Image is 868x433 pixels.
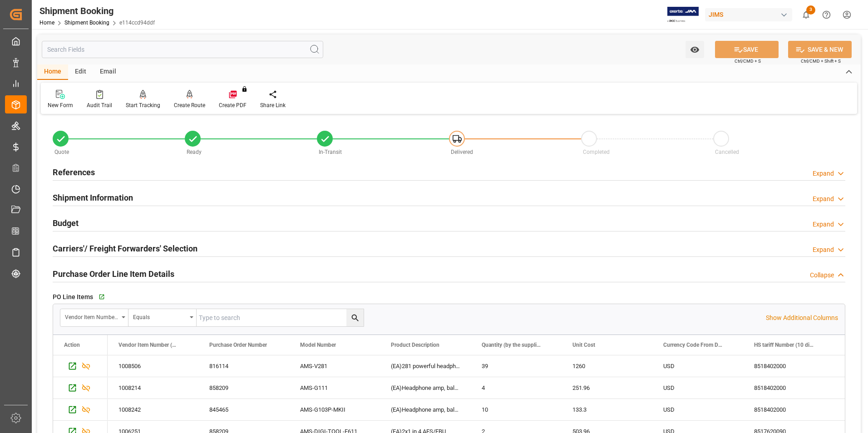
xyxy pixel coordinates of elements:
[715,149,739,155] span: Cancelled
[48,101,73,109] div: New Form
[108,377,198,399] div: 1008214
[705,6,796,23] button: JIMS
[562,399,652,420] div: 133.3
[53,166,95,178] h2: References
[53,377,108,399] div: Press SPACE to select this row.
[806,5,815,15] span: 3
[686,41,704,58] button: open menu
[53,292,93,302] span: PO Line Items
[198,399,289,420] div: 845465
[652,355,743,377] div: USD
[64,20,109,26] a: Shipment Booking
[743,399,834,420] div: 8518402000
[87,101,112,109] div: Audit Trail
[705,8,792,21] div: JIMS
[319,149,342,155] span: In-Transit
[813,169,834,178] div: Expand
[289,377,380,399] div: AMS-G111
[380,399,471,420] div: (EA)Headphone amp, balanced
[93,64,123,80] div: Email
[108,355,198,377] div: 1008506
[300,342,336,348] span: Model Number
[652,377,743,399] div: USD
[197,309,364,326] input: Type to search
[715,41,779,58] button: SAVE
[451,149,473,155] span: Delivered
[652,399,743,420] div: USD
[198,355,289,377] div: 816114
[562,377,652,399] div: 251.96
[471,399,562,420] div: 10
[108,399,198,420] div: 1008242
[53,192,133,204] h2: Shipment Information
[54,149,69,155] span: Quote
[126,101,160,109] div: Start Tracking
[667,7,699,23] img: Exertis%20JAM%20-%20Email%20Logo.jpg_1722504956.jpg
[572,342,595,348] span: Unit Cost
[133,311,187,321] div: Equals
[380,377,471,399] div: (EA)Headphone amp, balanced
[796,5,816,25] button: show 3 new notifications
[42,41,323,58] input: Search Fields
[198,377,289,399] div: 858209
[583,149,610,155] span: Completed
[813,220,834,229] div: Expand
[209,342,267,348] span: Purchase Order Number
[743,355,834,377] div: 8518402000
[801,58,841,64] span: Ctrl/CMD + Shift + S
[68,64,93,80] div: Edit
[289,399,380,420] div: AMS-G103P-MKII
[813,194,834,204] div: Expand
[743,377,834,399] div: 8518402000
[482,342,542,348] span: Quantity (by the supplier)
[346,309,364,326] button: search button
[816,5,837,25] button: Help Center
[64,342,80,348] div: Action
[53,242,197,255] h2: Carriers'/ Freight Forwarders' Selection
[39,4,155,18] div: Shipment Booking
[562,355,652,377] div: 1260
[174,101,205,109] div: Create Route
[380,355,471,377] div: (EA)281 powerful headphone Amp
[60,309,128,326] button: open menu
[735,58,761,64] span: Ctrl/CMD + S
[53,217,79,229] h2: Budget
[53,399,108,421] div: Press SPACE to select this row.
[813,245,834,255] div: Expand
[471,355,562,377] div: 39
[260,101,286,109] div: Share Link
[471,377,562,399] div: 4
[53,355,108,377] div: Press SPACE to select this row.
[810,271,834,280] div: Collapse
[187,149,202,155] span: Ready
[65,311,118,321] div: Vendor Item Number (By The Supplier)
[289,355,380,377] div: AMS-V281
[37,64,68,80] div: Home
[53,268,174,280] h2: Purchase Order Line Item Details
[128,309,197,326] button: open menu
[754,342,815,348] span: HS tariff Number (10 digit classification code)
[663,342,724,348] span: Currency Code From Detail
[391,342,439,348] span: Product Description
[788,41,852,58] button: SAVE & NEW
[118,342,179,348] span: Vendor Item Number (By The Supplier)
[766,313,838,323] p: Show Additional Columns
[39,20,54,26] a: Home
